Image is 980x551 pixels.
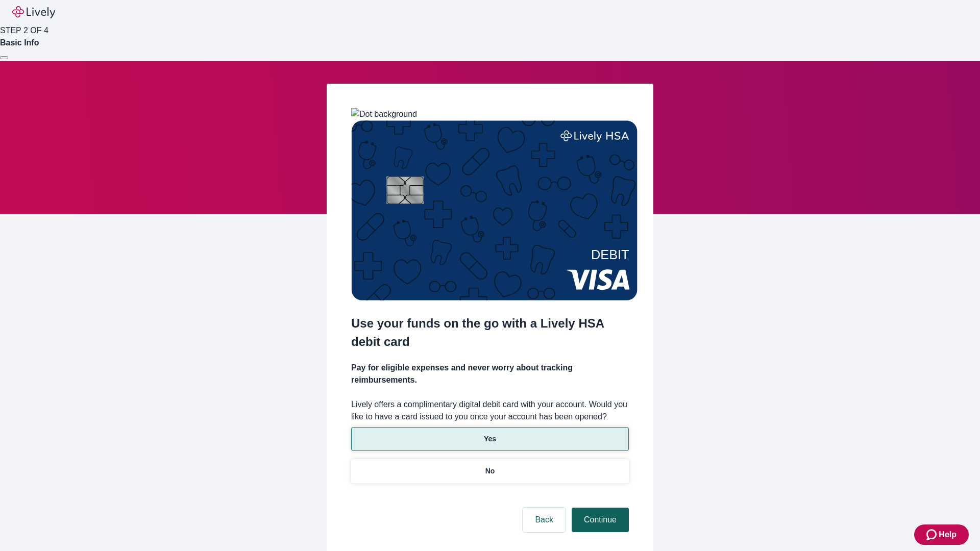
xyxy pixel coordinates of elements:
[351,362,629,386] h4: Pay for eligible expenses and never worry about tracking reimbursements.
[351,108,417,120] img: Dot background
[485,466,495,477] p: No
[351,314,629,351] h2: Use your funds on the go with a Lively HSA debit card
[523,508,566,532] button: Back
[351,427,629,451] button: Yes
[572,508,629,532] button: Continue
[351,120,638,300] img: Debit card
[484,434,496,444] p: Yes
[926,529,939,541] svg: Zendesk support icon
[351,398,629,423] label: Lively offers a complimentary digital debit card with your account. Would you like to have a card...
[12,6,55,18] img: Lively
[914,524,969,545] button: Zendesk support iconHelp
[351,459,629,483] button: No
[939,529,957,541] span: Help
